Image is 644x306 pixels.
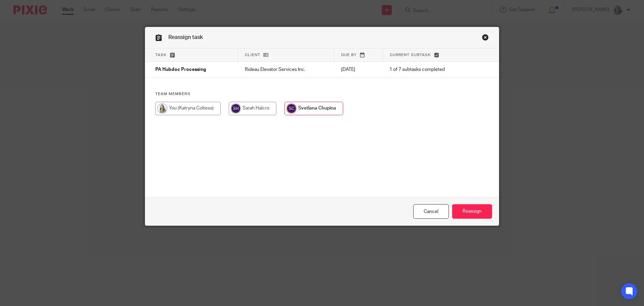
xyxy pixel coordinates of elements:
[482,34,489,43] a: Close this dialog window
[341,66,376,73] p: [DATE]
[245,66,328,73] p: Rideau Elevator Services Inc.
[413,204,449,219] a: Close this dialog window
[390,53,431,57] span: Current subtask
[155,53,167,57] span: Task
[383,62,472,78] td: 1 of 7 subtasks completed
[245,53,260,57] span: Client
[155,68,206,72] span: PA Hubdoc Processing
[452,204,492,219] input: Reassign
[341,53,357,57] span: Due by
[155,91,489,97] h4: Team members
[168,35,203,40] span: Reassign task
